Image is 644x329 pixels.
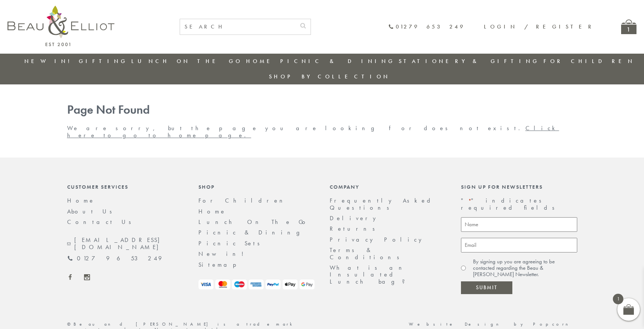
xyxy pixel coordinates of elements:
div: Sign up for newsletters [461,184,577,190]
a: New in! [24,57,75,65]
a: [EMAIL_ADDRESS][DOMAIN_NAME] [67,237,183,251]
a: Picnic Sets [198,239,265,247]
a: Delivery [330,214,380,222]
a: Home [67,197,95,204]
input: Email [461,238,577,252]
a: What is an Insulated Lunch bag? [330,264,411,285]
h1: Page Not Found [67,103,577,117]
img: payment-logos.png [198,279,315,290]
a: Gifting [79,57,128,65]
input: SEARCH [180,19,296,35]
a: Stationery & Gifting [399,57,539,65]
input: Name [461,217,577,232]
a: 01279 653 249 [388,24,465,30]
input: Submit [461,281,512,294]
div: Customer Services [67,184,183,190]
a: Shop by collection [269,73,390,80]
a: Home [246,57,276,65]
a: Picnic & Dining [280,57,395,65]
span: 1 [613,294,623,304]
a: Frequently Asked Questions [330,197,435,211]
a: Website Design by Popcorn [409,321,577,327]
img: logo [8,6,114,46]
div: Shop [198,184,315,190]
a: Click here to go to home page. [67,124,559,139]
a: About Us [67,207,117,215]
a: Home [198,207,226,215]
a: 1 [621,20,636,34]
p: " " indicates required fields [461,197,577,211]
a: Login / Register [484,23,595,30]
a: Lunch On The Go [198,218,310,226]
a: For Children [198,197,288,204]
a: New in! [198,250,249,258]
a: Contact Us [67,218,136,226]
div: Company [330,184,446,190]
a: 01279 653 249 [67,255,162,262]
a: Lunch On The Go [131,57,242,65]
a: Picnic & Dining [198,228,307,236]
div: We are sorry, but the page you are looking for does not exist. [60,103,585,139]
a: Returns [330,225,380,233]
label: By signing up you are agreeing to be contacted regarding the Beau & [PERSON_NAME] Newsletter. [473,258,577,278]
a: Sitemap [198,261,246,269]
a: Privacy Policy [330,236,426,243]
a: For Children [543,57,635,65]
a: Terms & Conditions [330,246,404,261]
